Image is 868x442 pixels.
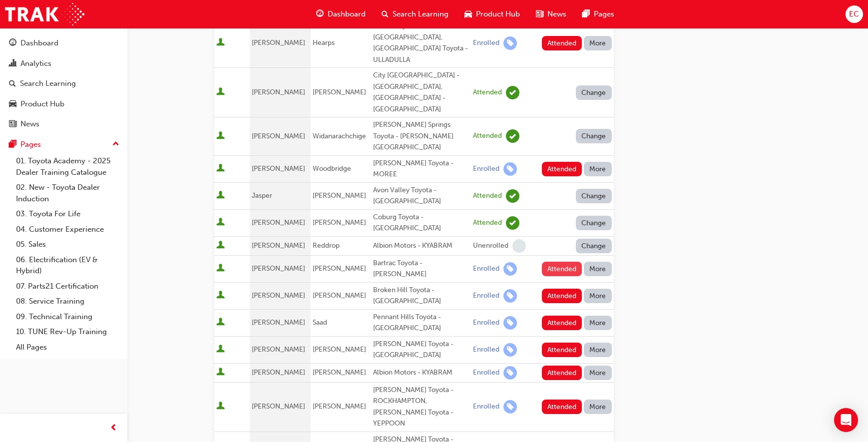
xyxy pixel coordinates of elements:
span: learningRecordVerb_ENROLL-icon [503,316,517,330]
div: Analytics [20,58,51,69]
a: 07. Parts21 Certification [12,279,123,294]
img: Trak [5,3,84,25]
span: [PERSON_NAME] [252,241,305,250]
div: Albion Motors - KYABRAM [373,367,469,379]
span: [PERSON_NAME] [313,345,366,354]
span: car-icon [464,8,472,20]
span: User is active [216,291,225,301]
span: [PERSON_NAME] [252,132,305,140]
div: Open Intercom Messenger [834,408,858,432]
div: Enrolled [473,318,499,328]
span: [PERSON_NAME] [313,368,366,377]
span: Jasper [252,191,272,200]
div: Albion Motors - KYABRAM [373,240,469,252]
span: pages-icon [9,140,16,149]
a: 09. Technical Training [12,309,123,325]
span: Product Hub [476,8,520,20]
span: User is active [216,38,225,48]
div: Bartrac Toyota - [PERSON_NAME] [373,258,469,280]
span: User is active [216,368,225,378]
button: More [584,343,612,357]
span: pages-icon [582,8,590,20]
a: car-iconProduct Hub [456,4,528,24]
span: car-icon [9,100,16,109]
span: [PERSON_NAME] [313,402,366,411]
button: Change [576,129,612,143]
a: search-iconSearch Learning [374,4,456,24]
a: 01. Toyota Academy - 2025 Dealer Training Catalogue [12,153,123,180]
span: learningRecordVerb_ATTEND-icon [506,86,519,99]
span: [PERSON_NAME] [252,164,305,173]
span: User is active [216,191,225,201]
span: guage-icon [9,39,16,48]
button: Change [576,239,612,253]
a: 10. TUNE Rev-Up Training [12,324,123,340]
div: [PERSON_NAME] Springs Toyota - [PERSON_NAME][GEOGRAPHIC_DATA] [373,119,469,153]
span: up-icon [112,138,119,151]
div: Pennant Hills Toyota - [GEOGRAPHIC_DATA] [373,312,469,334]
span: [PERSON_NAME] [313,218,366,227]
span: prev-icon [110,422,117,435]
a: pages-iconPages [574,4,622,24]
div: Enrolled [473,164,499,174]
div: Search Learning [20,78,76,89]
button: More [584,400,612,414]
span: [PERSON_NAME] [252,264,305,273]
span: User is active [216,241,225,251]
div: Coburg Toyota - [GEOGRAPHIC_DATA] [373,212,469,234]
button: Change [576,85,612,100]
span: User is active [216,87,225,97]
button: Attended [542,316,582,330]
span: Woodbridge [313,164,351,173]
span: Saad [313,318,327,327]
span: [PERSON_NAME] [313,264,366,273]
a: 06. Electrification (EV & Hybrid) [12,252,123,279]
button: More [584,316,612,330]
div: City [GEOGRAPHIC_DATA] - [GEOGRAPHIC_DATA], [GEOGRAPHIC_DATA] - [GEOGRAPHIC_DATA] [373,70,469,115]
span: learningRecordVerb_NONE-icon [512,239,526,253]
a: Analytics [4,54,123,73]
span: User is active [216,131,225,141]
div: [PERSON_NAME] Toyota - MOREE [373,158,469,180]
span: learningRecordVerb_ENROLL-icon [503,262,517,276]
span: Reddrop [313,241,340,250]
button: More [584,289,612,303]
a: Product Hub [4,95,123,113]
div: Nowra Toyota - [GEOGRAPHIC_DATA], [GEOGRAPHIC_DATA] Toyota - ULLADULLA [373,20,469,65]
button: More [584,262,612,276]
span: search-icon [382,8,389,20]
span: User is active [216,345,225,355]
div: [PERSON_NAME] Toyota - ROCKHAMPTON, [PERSON_NAME] Toyota - YEPPOON [373,385,469,430]
button: EC [846,5,863,23]
a: 04. Customer Experience [12,222,123,237]
span: [PERSON_NAME] [252,318,305,327]
button: Attended [542,400,582,414]
div: Enrolled [473,291,499,301]
span: news-icon [9,120,16,129]
div: Avon Valley Toyota - [GEOGRAPHIC_DATA] [373,185,469,207]
button: More [584,366,612,380]
button: Pages [4,135,123,154]
a: 08. Service Training [12,294,123,309]
a: news-iconNews [528,4,574,24]
span: [PERSON_NAME] [252,38,305,47]
span: learningRecordVerb_ENROLL-icon [503,343,517,357]
a: 02. New - Toyota Dealer Induction [12,180,123,206]
a: Dashboard [4,34,123,52]
button: Attended [542,289,582,303]
a: 05. Sales [12,237,123,252]
a: News [4,115,123,133]
div: Enrolled [473,368,499,378]
div: Enrolled [473,38,499,48]
a: Search Learning [4,74,123,93]
div: Attended [473,218,502,228]
div: [PERSON_NAME] Toyota - [GEOGRAPHIC_DATA] [373,339,469,361]
span: learningRecordVerb_ENROLL-icon [503,289,517,303]
div: Enrolled [473,345,499,355]
span: learningRecordVerb_ENROLL-icon [503,162,517,176]
div: Dashboard [20,37,58,49]
button: Change [576,216,612,230]
span: [PERSON_NAME] [313,291,366,300]
span: guage-icon [316,8,324,20]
